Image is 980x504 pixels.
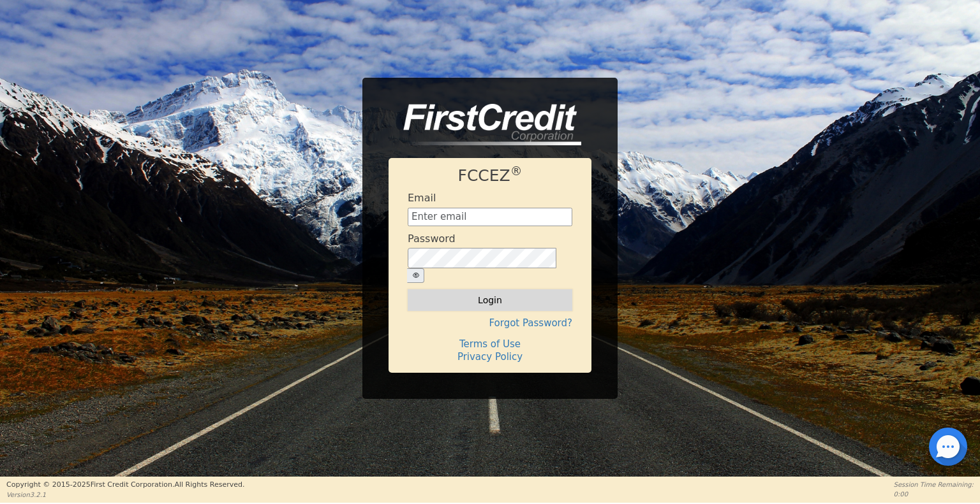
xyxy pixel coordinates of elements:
[408,208,572,227] input: Enter email
[408,166,572,185] h1: FCCEZ
[408,351,572,363] h4: Privacy Policy
[408,317,572,329] h4: Forgot Password?
[894,489,974,499] p: 0:00
[408,248,556,268] input: password
[510,164,523,178] sup: ®
[408,338,572,350] h4: Terms of Use
[894,480,974,489] p: Session Time Remaining:
[408,289,572,311] button: Login
[174,480,244,489] span: All Rights Reserved.
[389,104,581,146] img: logo-CMu_cnol.png
[408,233,456,245] h4: Password
[6,490,244,500] p: Version 3.2.1
[6,480,244,491] p: Copyright © 2015- 2025 First Credit Corporation.
[408,192,436,204] h4: Email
